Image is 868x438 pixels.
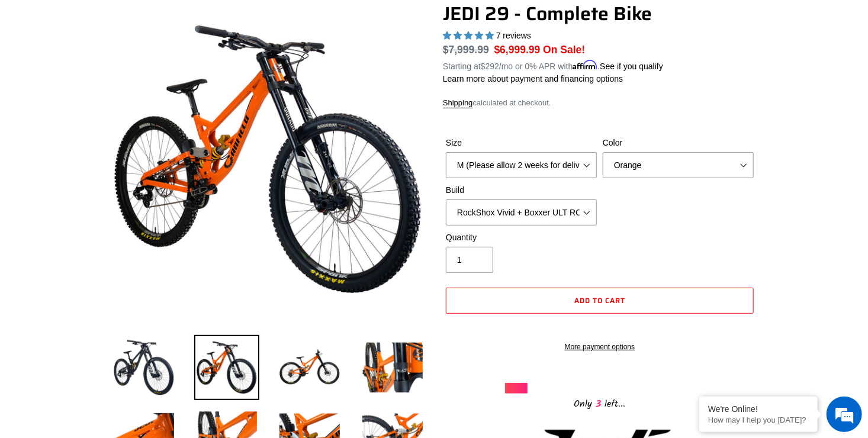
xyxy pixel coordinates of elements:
span: 7 reviews [496,31,531,40]
div: Only left... [505,394,695,412]
span: Add to cart [574,295,625,306]
p: Starting at /mo or 0% APR with . [443,57,663,73]
a: Shipping [443,98,473,108]
span: 5.00 stars [443,31,496,40]
img: Load image into Gallery viewer, JEDI 29 - Complete Bike [111,335,176,400]
a: See if you qualify - Learn more about Affirm Financing (opens in modal) [600,62,663,71]
label: Build [446,184,597,197]
img: Load image into Gallery viewer, JEDI 29 - Complete Bike [360,335,425,400]
p: How may I help you today? [708,416,809,424]
span: $6,999.99 [494,44,541,56]
div: We're Online! [708,404,809,414]
a: Learn more about payment and financing options [443,74,623,83]
span: $292 [481,62,499,71]
img: Load image into Gallery viewer, JEDI 29 - Complete Bike [277,335,342,400]
s: $7,999.99 [443,44,489,56]
label: Size [446,137,597,149]
span: 3 [593,397,605,411]
label: Color [603,137,754,149]
span: Affirm [573,60,597,70]
div: calculated at checkout. [443,97,757,109]
a: More payment options [446,342,754,352]
img: Load image into Gallery viewer, JEDI 29 - Complete Bike [194,335,259,400]
h1: JEDI 29 - Complete Bike [443,2,757,25]
span: On Sale! [543,42,585,57]
button: Add to cart [446,288,754,314]
label: Quantity [446,231,597,244]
